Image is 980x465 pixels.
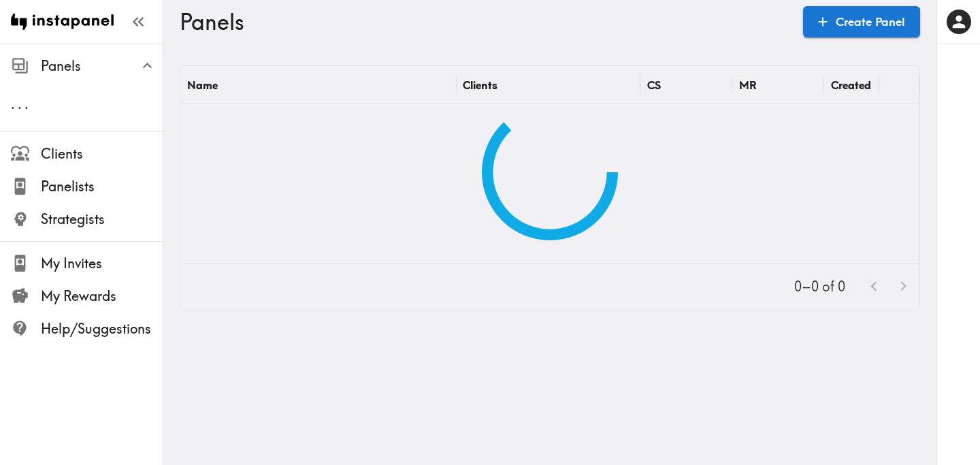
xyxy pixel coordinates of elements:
[41,57,163,76] span: Panels
[187,78,218,92] div: Name
[803,6,920,37] a: Create Panel
[41,210,163,229] span: Strategists
[11,95,15,112] span: .
[463,78,497,92] div: Clients
[41,177,163,196] span: Panelists
[739,78,757,92] div: MR
[180,9,792,35] h3: Panels
[41,144,163,163] span: Clients
[41,319,163,338] span: Help/Suggestions
[41,287,163,306] span: My Rewards
[647,78,661,92] div: CS
[24,95,29,112] span: .
[18,95,22,112] span: .
[794,277,845,296] p: 0–0 of 0
[41,254,163,273] span: My Invites
[831,78,871,92] div: Created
